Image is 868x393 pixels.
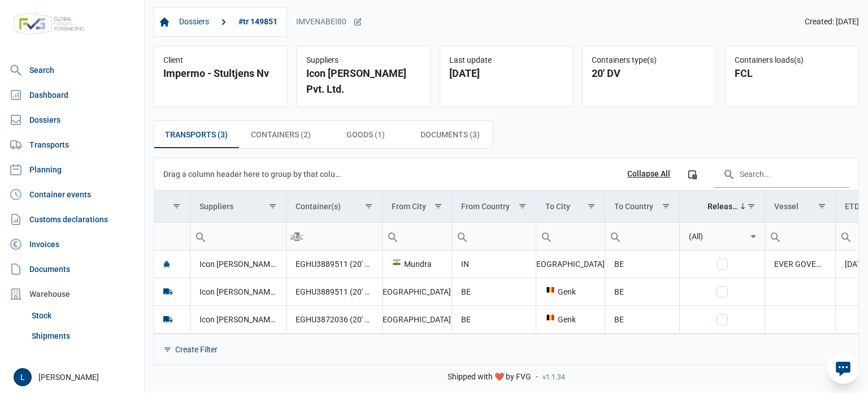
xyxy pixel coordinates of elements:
div: To Country [614,202,653,211]
a: Dossiers [5,109,140,131]
div: Containers type(s) [592,55,706,66]
div: Genk [545,314,596,325]
td: Icon [PERSON_NAME] Pvt. Ltd. [190,305,286,333]
div: Vessel [774,202,798,211]
a: Documents [5,258,140,280]
div: Suppliers [199,202,233,211]
span: Show filter options for column 'Container(s)' [364,202,373,210]
span: v1.1.34 [542,373,565,382]
button: L [14,368,32,386]
div: Data grid toolbar [163,158,849,190]
div: Create Filter [175,344,218,355]
a: Dashboard [5,84,140,106]
a: Invoices [5,233,140,256]
span: [DATE] [845,260,868,269]
div: ETD [845,202,860,211]
a: Customs declarations [5,208,140,231]
td: Filter cell [190,222,286,250]
input: Filter cell [765,223,835,250]
td: Column From Country [452,191,536,223]
div: From Country [461,202,510,211]
div: To City [545,202,570,211]
div: [PERSON_NAME] [14,368,137,386]
div: Collapse All [627,169,670,179]
input: Filter cell [190,223,286,250]
div: Search box [765,223,785,250]
td: EGHU3872036 (20' DV) [286,305,382,333]
div: From City [392,202,426,211]
div: Search box [536,223,557,250]
div: Client [163,55,278,66]
input: Filter cell [383,223,452,250]
span: Show filter options for column '' [172,202,181,210]
td: BE [452,278,536,305]
a: Dossiers [175,12,214,32]
input: Search in the data grid [714,161,849,188]
div: Released [708,202,740,211]
div: Genk [545,286,596,297]
td: BE [605,278,679,305]
div: Data grid with 3 rows and 11 columns [154,158,858,365]
td: Column From City [382,191,452,223]
td: Column Released [679,191,765,223]
div: Last update [449,55,564,66]
div: Containers loads(s) [735,55,849,66]
span: Created: [DATE] [805,17,859,27]
img: FVG - Global freight forwarding [9,8,89,40]
span: Show filter options for column 'Suppliers' [268,202,277,210]
td: Filter cell [536,222,605,250]
td: Filter cell [679,222,765,250]
a: Stock [27,305,140,326]
td: EGHU3889511 (20' DV) [286,278,382,305]
div: 20' DV [592,66,706,81]
td: EGHU3889511 (20' DV), EGHU3872036 (20' DV) [286,251,382,278]
td: Icon [PERSON_NAME] Pvt. Ltd. [190,251,286,278]
a: Transports [5,133,140,156]
div: Search box [605,223,626,250]
td: BE [605,251,679,278]
div: Mundra [392,258,442,270]
div: Suppliers [306,55,421,66]
div: Search box [190,223,211,250]
td: Filter cell [605,222,679,250]
span: Goods (1) [346,128,385,141]
input: Filter cell [605,223,679,250]
a: Planning [5,158,140,181]
input: Filter cell [287,223,382,250]
td: Filter cell [286,222,382,250]
td: EVER GOVERN [765,251,835,278]
input: Filter cell [154,223,190,250]
div: Search box [836,223,856,250]
span: Show filter options for column 'From Country' [518,202,527,210]
div: Icon [PERSON_NAME] Pvt. Ltd. [306,66,421,97]
span: Documents (3) [420,128,480,141]
a: Search [5,59,140,81]
a: Container events [5,183,140,206]
div: Search box [383,223,403,250]
span: Show filter options for column 'Vessel' [818,202,826,210]
div: [GEOGRAPHIC_DATA] [392,314,442,325]
div: Impermo - Stultjens Nv [163,66,278,81]
div: Container(s) [296,202,341,211]
td: Column [154,191,190,223]
td: BE [452,305,536,333]
td: IN [452,251,536,278]
span: Show filter options for column 'Released' [747,202,756,210]
div: [GEOGRAPHIC_DATA] [545,258,596,270]
div: Column Chooser [682,164,702,184]
td: Column To City [536,191,605,223]
td: BE [605,305,679,333]
td: Column To Country [605,191,679,223]
a: Shipments [27,326,140,346]
td: Filter cell [765,222,835,250]
span: Shipped with ❤️ by FVG [448,372,531,382]
div: Drag a column header here to group by that column [163,165,345,183]
span: Containers (2) [251,128,311,141]
div: FCL [735,66,849,81]
td: Icon [PERSON_NAME] Pvt. Ltd. [190,278,286,305]
span: Show filter options for column 'From City' [434,202,442,210]
span: Show filter options for column 'To City' [587,202,596,210]
td: Column Suppliers [190,191,286,223]
div: Select [747,223,760,250]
